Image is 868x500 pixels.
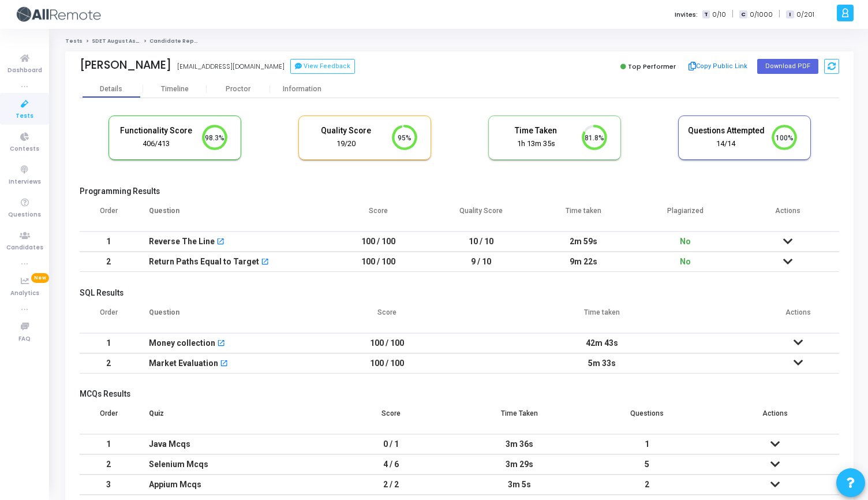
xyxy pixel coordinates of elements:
[327,402,455,434] th: Score
[497,126,575,136] h5: Time Taken
[757,59,818,74] button: Download PDF
[217,340,225,348] mat-icon: open_in_new
[16,111,33,121] span: Tests
[750,10,773,20] span: 0/1000
[327,252,429,272] td: 100 / 100
[455,402,583,434] th: Time Taken
[6,243,43,253] span: Candidates
[31,273,49,283] span: New
[796,10,814,20] span: 0/201
[711,402,839,434] th: Actions
[207,85,270,94] div: Proctor
[532,199,634,232] th: Time taken
[757,301,839,333] th: Actions
[327,454,455,475] td: 4 / 6
[80,232,137,252] td: 1
[634,199,736,232] th: Plagiarized
[8,66,42,76] span: Dashboard
[737,199,839,232] th: Actions
[583,475,712,495] td: 2
[583,434,712,454] td: 1
[429,199,532,232] th: Quality Score
[712,10,726,20] span: 0/10
[92,38,165,44] a: SDET August Assessment
[327,353,447,374] td: 100 / 100
[327,301,447,333] th: Score
[177,62,285,72] div: [EMAIL_ADDRESS][DOMAIN_NAME]
[497,139,575,150] div: 1h 13m 35s
[80,389,839,399] h5: MCQs Results
[532,252,634,272] td: 9m 22s
[680,237,691,246] span: No
[80,454,137,475] td: 2
[149,354,218,373] div: Market Evaluation
[137,301,327,333] th: Question
[687,126,765,136] h5: Questions Attempted
[327,434,455,454] td: 0 / 1
[149,232,215,251] div: Reverse The Line
[327,475,455,495] td: 2 / 2
[10,144,39,154] span: Contests
[14,3,101,26] img: logo
[137,402,327,434] th: Quiz
[628,62,676,71] span: Top Performer
[149,475,316,494] div: Appium Mcqs
[80,333,137,353] td: 1
[80,186,839,196] h5: Programming Results
[675,10,698,20] label: Invites:
[80,199,137,232] th: Order
[467,475,572,494] div: 3m 5s
[80,301,137,333] th: Order
[583,454,712,475] td: 5
[8,210,41,220] span: Questions
[80,402,137,434] th: Order
[308,139,385,150] div: 19/20
[149,435,316,454] div: Java Mcqs
[290,59,355,74] button: View Feedback
[149,38,203,44] span: Candidate Report
[149,252,259,271] div: Return Paths Equal to Target
[685,58,751,75] button: Copy Public Link
[429,252,532,272] td: 9 / 10
[447,333,757,353] td: 42m 43s
[149,334,215,353] div: Money collection
[216,238,225,247] mat-icon: open_in_new
[80,58,171,72] div: [PERSON_NAME]
[65,38,83,44] a: Tests
[118,126,195,136] h5: Functionality Score
[9,177,41,187] span: Interviews
[80,288,839,298] h5: SQL Results
[261,259,269,267] mat-icon: open_in_new
[118,139,195,150] div: 406/413
[447,301,757,333] th: Time taken
[583,402,712,434] th: Questions
[327,199,429,232] th: Score
[786,10,794,19] span: I
[702,10,710,19] span: T
[327,333,447,353] td: 100 / 100
[65,38,854,45] nav: breadcrumb
[18,334,31,344] span: FAQ
[161,85,189,94] div: Timeline
[80,475,137,495] td: 3
[739,10,747,19] span: C
[149,455,316,474] div: Selenium Mcqs
[732,8,734,20] span: |
[100,85,122,94] div: Details
[10,289,39,298] span: Analytics
[137,199,327,232] th: Question
[80,434,137,454] td: 1
[308,126,385,136] h5: Quality Score
[80,252,137,272] td: 2
[687,139,765,150] div: 14/14
[270,85,334,94] div: Information
[467,455,572,474] div: 3m 29s
[327,232,429,252] td: 100 / 100
[532,232,634,252] td: 2m 59s
[467,435,572,454] div: 3m 36s
[429,232,532,252] td: 10 / 10
[80,353,137,374] td: 2
[680,257,691,266] span: No
[779,8,780,20] span: |
[220,360,228,368] mat-icon: open_in_new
